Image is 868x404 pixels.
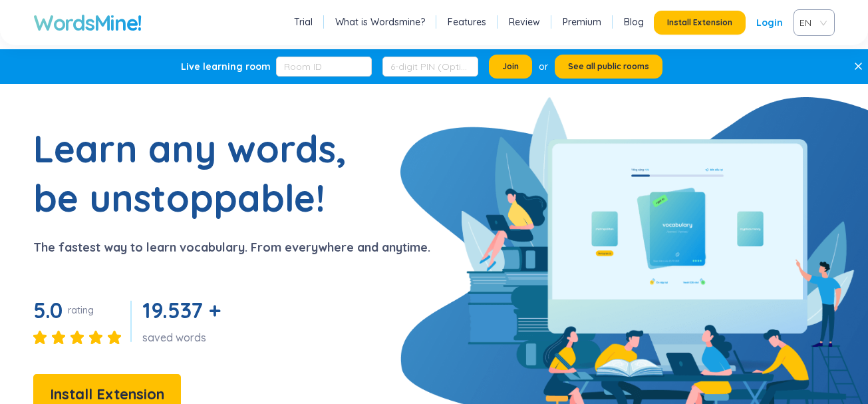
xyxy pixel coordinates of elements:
span: 5.0 [33,297,63,323]
a: Login [756,11,783,35]
a: Premium [563,15,601,29]
a: Trial [294,15,313,29]
span: See all public rooms [568,61,649,72]
input: Room ID [276,57,372,77]
a: What is Wordsmine? [335,15,425,29]
h1: Learn any words, be unstoppable! [33,124,366,222]
button: Join [489,55,532,79]
a: Review [509,15,540,29]
div: Live learning room [181,60,271,73]
button: See all public rooms [555,55,662,79]
p: The fastest way to learn vocabulary. From everywhere and anytime. [33,238,430,257]
div: rating [68,303,94,317]
div: or [539,59,548,74]
span: Install Extension [667,17,732,28]
button: Install Extension [654,11,746,35]
span: 19.537 + [142,297,220,323]
span: Join [502,61,519,72]
span: VIE [799,13,823,33]
a: Blog [624,15,644,29]
a: WordsMine! [33,9,142,36]
input: 6-digit PIN (Optional) [382,57,478,77]
a: Features [448,15,486,29]
a: Install Extension [33,389,181,402]
div: saved words [142,330,225,345]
